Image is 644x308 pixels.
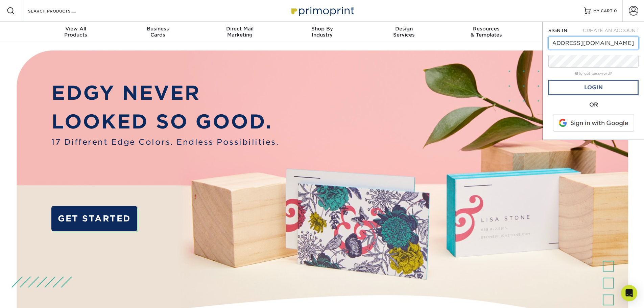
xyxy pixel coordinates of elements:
span: MY CART [593,8,613,14]
a: Contact& Support [527,22,610,43]
p: EDGY NEVER [51,78,279,108]
a: Shop ByIndustry [281,22,363,43]
span: Resources [445,26,527,32]
div: Domain Overview [26,40,61,44]
div: Open Intercom Messenger [621,285,637,301]
a: Login [548,80,639,95]
input: SEARCH PRODUCTS..... [27,7,93,15]
a: DesignServices [363,22,445,43]
a: GET STARTED [51,206,137,231]
span: Shop By [281,26,363,32]
a: View AllProducts [35,22,117,43]
span: Design [363,26,445,32]
p: LOOKED SO GOOD. [51,107,279,136]
img: Primoprint [288,3,356,18]
img: tab_domain_overview_orange.svg [18,39,24,45]
span: Direct Mail [199,26,281,32]
img: tab_keywords_by_traffic_grey.svg [67,39,73,45]
input: Email [548,37,639,49]
div: Industry [281,26,363,38]
div: Keywords by Traffic [75,40,114,44]
div: & Templates [445,26,527,38]
span: Contact [527,26,610,32]
div: Cards [117,26,199,38]
span: 0 [614,8,617,13]
a: Direct MailMarketing [199,22,281,43]
div: & Support [527,26,610,38]
div: v 4.0.25 [19,11,33,16]
span: View All [35,26,117,32]
a: BusinessCards [117,22,199,43]
div: Services [363,26,445,38]
span: Business [117,26,199,32]
div: Domain: [DOMAIN_NAME] [18,18,74,23]
div: Products [35,26,117,38]
img: logo_orange.svg [11,11,16,16]
span: CREATE AN ACCOUNT [583,28,639,33]
span: SIGN IN [548,28,567,33]
span: 17 Different Edge Colors. Endless Possibilities. [51,136,279,148]
a: forgot password? [575,71,612,76]
a: Resources& Templates [445,22,527,43]
div: OR [548,101,639,109]
div: Marketing [199,26,281,38]
img: website_grey.svg [11,18,16,23]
